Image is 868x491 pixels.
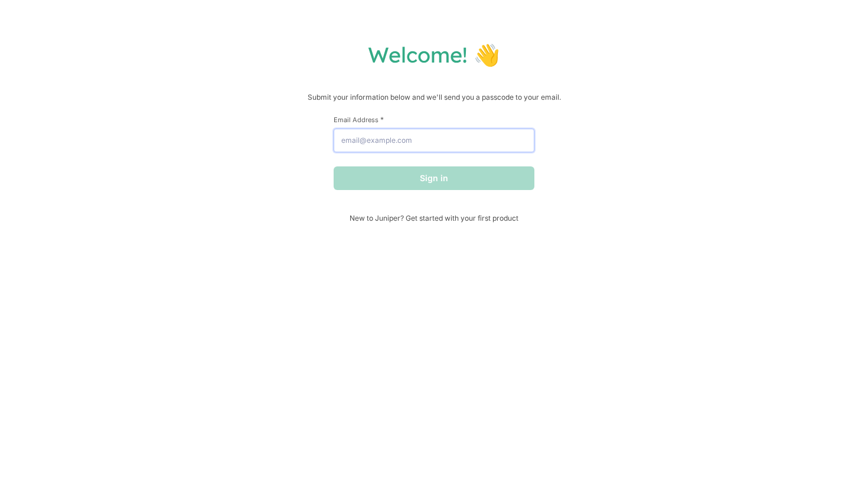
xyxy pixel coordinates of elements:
span: New to Juniper? Get started with your first product [334,214,534,222]
p: Submit your information below and we'll send you a passcode to your email. [12,91,856,103]
span: This field is required. [380,115,384,124]
label: Email Address [334,115,534,124]
h1: Welcome! 👋 [12,41,856,68]
input: email@example.com [334,129,534,152]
